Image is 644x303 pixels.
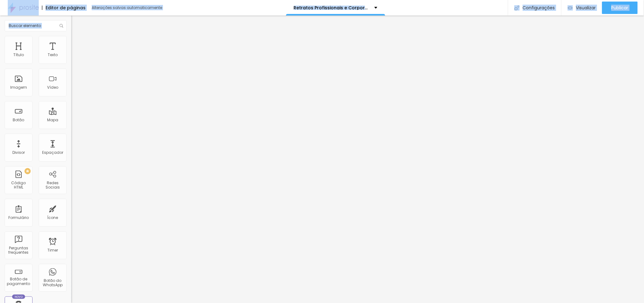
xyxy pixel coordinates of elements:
div: Texto [48,53,58,57]
div: Ícone [47,216,58,220]
input: Buscar elemento [5,20,67,31]
p: Retratos Profissionais e Corporativos no [GEOGRAPHIC_DATA] | [PERSON_NAME] [294,6,370,10]
img: Icone [60,24,63,28]
div: Formulário [8,216,29,220]
div: Perguntas frequentes [6,246,31,255]
button: Publicar [602,2,638,14]
div: Alterações salvas automaticamente [92,6,163,10]
div: Botão [13,118,24,122]
img: Icone [514,5,520,11]
span: Visualizar [576,5,596,10]
div: Divisor [12,150,25,155]
button: Visualizar [562,2,602,14]
div: Título [13,53,24,57]
div: Imagem [10,85,27,90]
span: Publicar [611,5,629,10]
iframe: Editor [71,16,644,303]
img: view-1.svg [568,5,573,11]
div: Espaçador [42,150,63,155]
div: Redes Sociais [40,181,65,190]
div: Vídeo [47,85,58,90]
div: Código HTML [6,181,31,190]
div: Editor de páginas [42,6,86,10]
div: Novo [12,295,25,299]
div: Botão do WhatsApp [40,278,65,287]
div: Botão de pagamento [6,277,31,286]
div: Mapa [47,118,58,122]
div: Timer [47,248,58,252]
